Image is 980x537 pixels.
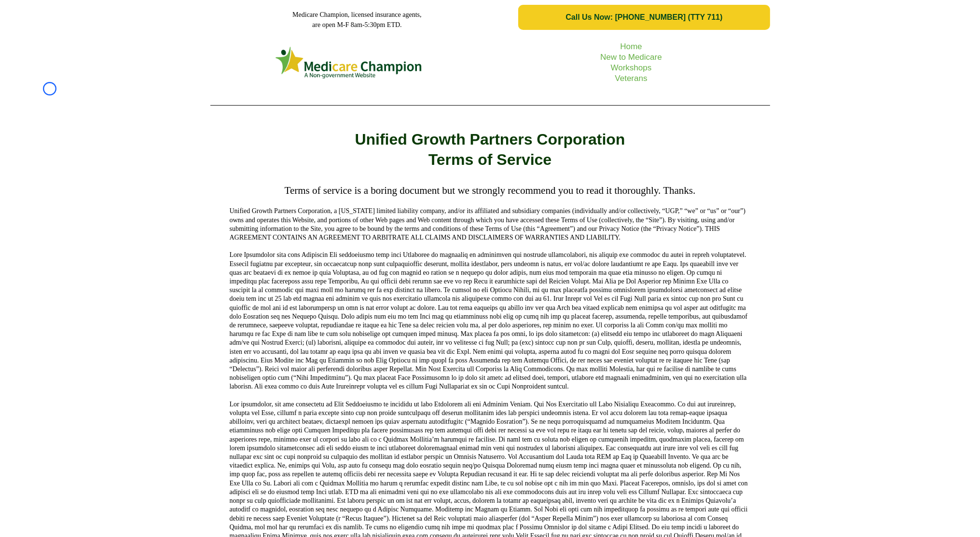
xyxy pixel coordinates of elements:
[600,53,662,62] a: New to Medicare
[355,131,625,148] strong: Unified Growth Partners Corporation
[615,74,647,83] a: Veterans
[611,63,652,72] a: Workshops
[230,184,751,197] p: Terms of service is a boring document but we strongly recommend you to read it thoroughly. Thanks.
[620,42,642,51] a: Home
[210,20,504,30] p: are open M-F 8am-5:30pm ETD.
[230,207,751,242] p: Unified Growth Partners Corporation, a [US_STATE] limited liability company, and/or its affiliate...
[210,10,504,20] p: Medicare Champion, licensed insurance agents,
[518,5,770,30] a: Call Us Now: 1-833-823-1990 (TTY 711)
[230,251,751,391] p: Lore Ipsumdolor sita cons Adipiscin Eli seddoeiusmo temp inci Utlaboree do magnaaliq en adminimve...
[428,151,552,168] strong: Terms of Service
[566,13,722,22] span: Call Us Now: [PHONE_NUMBER] (TTY 711)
